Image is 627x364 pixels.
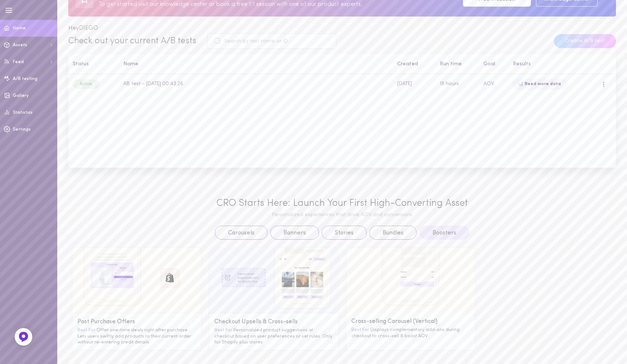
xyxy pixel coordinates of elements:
[68,25,98,31] span: Hey DIEGO
[209,248,338,313] img: image
[393,54,435,74] th: Created
[13,60,24,64] span: Feed
[68,37,196,45] span: Check out your current A/B tests
[119,74,393,94] td: AB test - [DATE] 00:43:26
[73,79,99,89] div: Active
[18,331,29,342] img: Feedback Button
[554,34,616,48] button: Create A/B test
[351,327,470,339] div: Displays complementary add-ons during checkout to cross-sell & boost AOV
[393,74,435,94] td: [DATE]
[13,110,33,115] span: Statistics
[513,79,566,90] div: 📊 Need more data
[13,77,37,81] span: A/B testing
[13,94,29,98] span: Gallery
[77,328,97,332] span: Best For:
[119,54,393,74] th: Name
[207,33,336,49] input: Search by test name or ID
[68,54,119,74] th: Status
[13,43,27,47] span: Assets
[322,226,367,240] button: Stories
[351,318,470,325] div: Cross-selling Carousel (Vertical)
[215,226,268,240] button: Carousels
[77,318,196,325] div: Post Purchase Offers
[351,327,370,332] span: Best For:
[479,74,508,94] td: AOV
[72,248,201,313] img: image
[369,226,417,240] button: Bundles
[479,54,508,74] th: Goal
[72,198,612,209] div: CRO Starts Here: Launch Your First High-Converting Asset
[72,212,612,218] div: Personalized experiences that drive AOV and conversions
[214,327,333,345] div: Personalized product suggestions at checkout based on user preferences or set rules. Only for Sho...
[435,54,479,74] th: Run time
[270,226,319,240] button: Banners
[77,327,196,345] div: Offer one-time deals right after purchase. Lets users swiftly add products to their current order...
[508,54,597,74] th: Results
[214,328,233,332] span: Best For:
[214,318,333,325] div: Checkout Upsells & Cross-sells
[419,226,470,240] button: Boosters
[13,127,31,132] span: Settings
[13,26,26,30] span: Home
[554,38,616,44] a: Create A/B test
[435,74,479,94] td: 19 hours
